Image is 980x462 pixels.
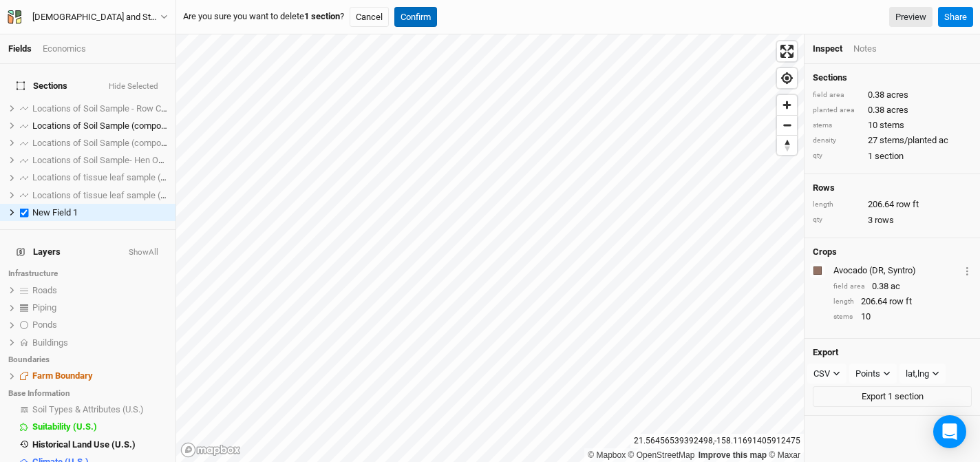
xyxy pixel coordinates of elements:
span: Reset bearing to north [777,136,797,155]
canvas: Map [176,34,804,462]
span: Are you sure you want to delete ? [183,10,344,23]
div: stems [833,312,854,322]
div: Buildings [32,337,167,348]
span: Piping [32,302,56,313]
span: acres [886,104,908,116]
span: Zoom out [777,116,797,135]
div: Roads [32,285,167,296]
span: New Field 1 [32,207,78,218]
button: Find my location [777,68,797,88]
span: Suitability (U.S.) [32,421,97,432]
div: density [813,136,861,146]
span: row ft [889,295,912,308]
div: 0.38 [833,280,972,293]
a: Mapbox [588,450,626,460]
span: row ft [896,198,919,211]
button: CSV [807,364,846,384]
div: Open Intercom Messenger [933,415,966,448]
span: rows [875,214,894,227]
span: stems/planted ac [880,134,948,147]
div: field area [813,90,861,101]
a: Preview [889,7,933,28]
div: 206.64 [813,198,972,211]
div: Inspect [813,43,842,55]
h4: Export [813,347,972,358]
span: Locations of Soil Sample- Hen Operation [32,155,190,165]
span: ac [891,280,900,293]
div: 27 [813,134,972,147]
div: Economics [43,43,86,55]
div: Locations of tissue leaf sample (composite) -Mango Row 1 [32,172,167,183]
button: lat,lng [899,364,946,384]
button: Reset bearing to north [777,135,797,155]
div: CSV [813,367,830,381]
div: 21.56456539392498 , -158.11691405912475 [630,434,804,448]
div: stems [813,120,861,131]
div: [DEMOGRAPHIC_DATA] and Steph [32,10,160,24]
div: length [833,297,854,307]
div: Locations of tissue leaf sample (composite)- Mango Row 2 [32,190,167,201]
span: Roads [32,285,57,295]
span: Sections [17,81,67,92]
span: Buildings [32,337,68,348]
span: Soil Types & Attributes (U.S.) [32,404,144,414]
button: ShowAll [128,248,159,258]
div: 0.38 [813,89,972,101]
a: Improve this map [699,450,767,460]
span: Layers [17,246,61,258]
b: 1 section [304,11,340,21]
h4: Sections [813,72,972,83]
div: Locations of Soil Sample (composite) - Mango Row 2 [32,120,167,132]
div: Historical Land Use (U.S.) [32,439,167,450]
div: Points [855,367,880,381]
button: Hide Selected [108,82,159,92]
button: Enter fullscreen [777,41,797,61]
span: Locations of Soil Sample (composite) - [GEOGRAPHIC_DATA] 2 [32,120,277,131]
div: planted area [813,105,861,116]
span: stems [880,119,904,132]
button: [DEMOGRAPHIC_DATA] and Steph [7,10,169,25]
h4: Crops [813,246,837,258]
a: Fields [8,43,32,54]
button: Crop Usage [963,262,972,278]
div: 206.64 [833,295,972,308]
div: length [813,200,861,210]
div: 3 [813,214,972,227]
span: acres [886,89,908,101]
div: Christian and Steph [32,10,160,24]
div: Avocado (DR, Syntro) [833,264,960,277]
button: Zoom in [777,95,797,115]
div: Soil Types & Attributes (U.S.) [32,404,167,415]
div: New Field 1 [32,207,167,218]
div: 0.38 [813,104,972,116]
span: Locations of Soil Sample (composite)- [GEOGRAPHIC_DATA] 1 [32,138,275,148]
span: Locations of tissue leaf sample (composite) -Mango Row 1 [32,172,263,182]
div: 10 [833,311,972,323]
a: Maxar [769,450,800,460]
span: Locations of Soil Sample - Row Crop Field [32,103,194,114]
button: Cancel [350,7,389,28]
button: Points [849,364,897,384]
div: Notes [853,43,877,55]
button: Zoom out [777,115,797,135]
div: Suitability (U.S.) [32,421,167,432]
div: 10 [813,119,972,132]
h4: Rows [813,182,972,193]
button: Confirm [394,7,437,28]
button: Share [938,7,973,28]
div: 1 [813,150,972,162]
span: Locations of tissue leaf sample (composite)- Mango Row 2 [32,190,263,200]
span: section [875,150,904,162]
a: OpenStreetMap [628,450,695,460]
div: Locations of Soil Sample (composite)- Mango Row 1 [32,138,167,149]
span: Farm Boundary [32,370,93,381]
div: field area [833,282,865,292]
div: Piping [32,302,167,313]
div: qty [813,215,861,225]
span: Ponds [32,319,57,330]
div: Farm Boundary [32,370,167,381]
div: qty [813,151,861,161]
button: Export 1 section [813,386,972,407]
